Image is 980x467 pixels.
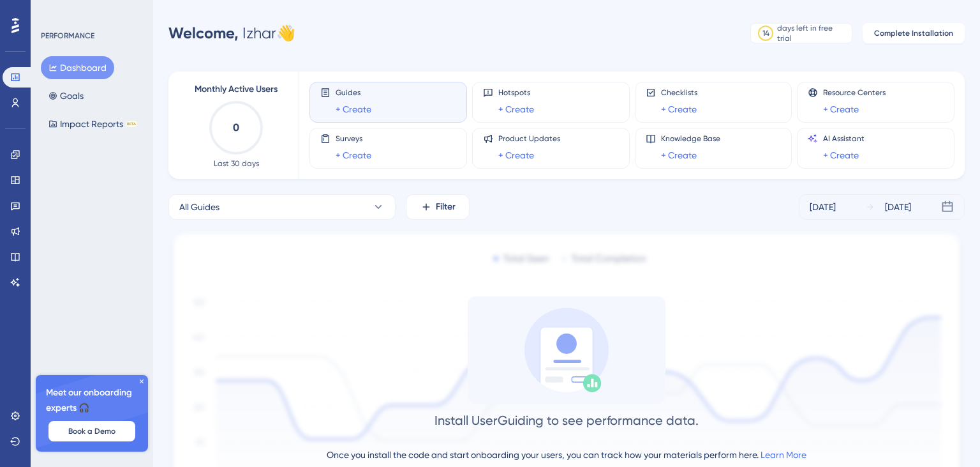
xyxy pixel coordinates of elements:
[41,84,91,107] button: Goals
[823,102,859,117] a: + Create
[885,199,911,215] div: [DATE]
[436,199,456,215] span: Filter
[874,28,953,38] span: Complete Installation
[823,134,865,144] span: AI Assistant
[661,134,720,144] span: Knowledge Base
[168,24,239,42] span: Welcome,
[761,450,806,460] a: Learn More
[46,385,138,416] span: Meet our onboarding experts 🎧
[126,121,137,127] div: BETA
[336,102,371,117] a: + Create
[823,148,859,163] a: + Create
[810,199,836,215] div: [DATE]
[214,158,259,169] span: Last 30 days
[41,56,114,79] button: Dashboard
[498,88,534,98] span: Hotspots
[168,194,396,220] button: All Guides
[406,194,470,220] button: Filter
[179,199,219,215] span: All Guides
[498,134,560,144] span: Product Updates
[168,23,295,43] div: Izhar 👋
[233,121,239,134] text: 0
[661,88,697,98] span: Checklists
[661,102,697,117] a: + Create
[777,23,848,43] div: days left in free trial
[434,411,699,429] div: Install UserGuiding to see performance data.
[336,148,371,163] a: + Create
[336,88,371,98] span: Guides
[661,148,697,163] a: + Create
[336,134,371,144] span: Surveys
[327,447,806,463] div: Once you install the code and start onboarding your users, you can track how your materials perfo...
[68,426,115,436] span: Book a Demo
[195,82,278,97] span: Monthly Active Users
[863,23,965,43] button: Complete Installation
[823,88,886,98] span: Resource Centers
[41,112,145,135] button: Impact ReportsBETA
[48,421,135,441] button: Book a Demo
[762,28,769,38] div: 14
[498,102,534,117] a: + Create
[498,148,534,163] a: + Create
[41,31,94,41] div: PERFORMANCE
